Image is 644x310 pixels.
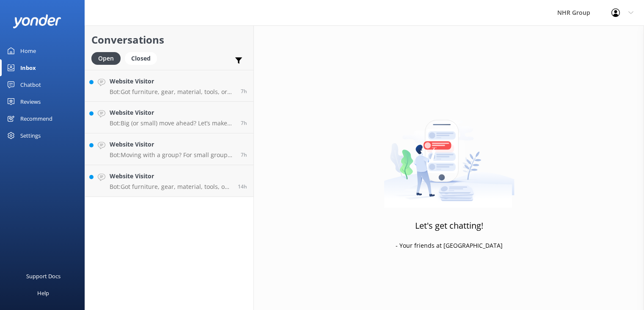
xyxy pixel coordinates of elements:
a: Website VisitorBot:Got furniture, gear, material, tools, or freight to move? Take our quiz to fin... [85,70,253,102]
h4: Website Visitor [110,108,234,117]
div: Settings [20,127,41,144]
p: Bot: Got furniture, gear, material, tools, or freight to move? Take our quiz to find the best veh... [110,88,234,96]
img: artwork of a man stealing a conversation from at giant smartphone [384,102,515,208]
div: Open [91,52,121,65]
p: Bot: Big (or small) move ahead? Let’s make sure you’ve got the right wheels. Take our quick quiz ... [110,119,234,127]
div: Closed [125,52,157,65]
img: yonder-white-logo.png [13,14,61,28]
div: Help [37,285,49,302]
div: Chatbot [20,76,41,93]
h2: Conversations [91,32,247,48]
h4: Website Visitor [110,140,234,149]
div: Reviews [20,93,41,110]
a: Website VisitorBot:Got furniture, gear, material, tools, or freight to move? Take our quiz to fin... [85,165,253,197]
a: Website VisitorBot:Moving with a group? For small groups of 1–5 people, you can enquire about our... [85,133,253,165]
h4: Website Visitor [110,172,231,181]
a: Website VisitorBot:Big (or small) move ahead? Let’s make sure you’ve got the right wheels. Take o... [85,102,253,133]
a: Open [91,53,125,63]
h3: Let's get chatting! [415,219,483,233]
p: Bot: Got furniture, gear, material, tools, or freight to move? Take our quiz to find the best veh... [110,183,231,191]
div: Inbox [20,59,36,76]
span: Sep 23 2025 12:11am (UTC +12:00) Pacific/Auckland [241,151,247,158]
span: Sep 23 2025 12:41am (UTC +12:00) Pacific/Auckland [241,88,247,95]
span: Sep 23 2025 12:13am (UTC +12:00) Pacific/Auckland [241,119,247,127]
span: Sep 22 2025 05:35pm (UTC +12:00) Pacific/Auckland [238,183,247,190]
p: Bot: Moving with a group? For small groups of 1–5 people, you can enquire about our cars and SUVs... [110,151,234,159]
div: Support Docs [26,268,61,285]
div: Home [20,42,36,59]
h4: Website Visitor [110,77,234,86]
a: Closed [125,53,161,63]
p: - Your friends at [GEOGRAPHIC_DATA] [396,241,503,250]
div: Recommend [20,110,52,127]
